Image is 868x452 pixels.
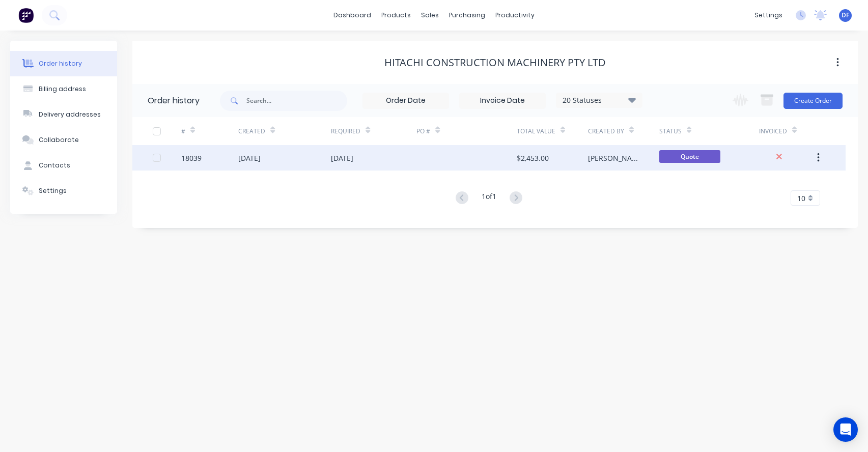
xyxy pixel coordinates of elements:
[238,153,261,163] div: [DATE]
[490,8,540,23] div: productivity
[444,8,490,23] div: purchasing
[238,127,265,136] div: Created
[783,93,843,109] button: Create Order
[10,76,117,102] button: Billing address
[759,117,816,145] div: Invoiced
[588,117,659,145] div: Created By
[331,117,416,145] div: Required
[517,153,549,163] div: $2,453.00
[181,117,238,145] div: #
[39,110,101,119] div: Delivery addresses
[246,91,347,111] input: Search...
[18,8,34,23] img: Factory
[39,84,86,94] div: Billing address
[588,153,639,163] div: [PERSON_NAME]
[588,127,624,136] div: Created By
[39,161,70,170] div: Contacts
[10,178,117,204] button: Settings
[331,127,360,136] div: Required
[482,191,496,206] div: 1 of 1
[10,127,117,153] button: Collaborate
[376,8,416,23] div: products
[181,153,202,163] div: 18039
[416,8,444,23] div: sales
[833,417,858,442] div: Open Intercom Messenger
[148,95,200,107] div: Order history
[416,127,430,136] div: PO #
[517,127,555,136] div: Total Value
[39,186,67,195] div: Settings
[659,117,759,145] div: Status
[659,150,720,163] span: Quote
[328,8,376,23] a: dashboard
[517,117,588,145] div: Total Value
[384,56,606,69] div: Hitachi Construction Machinery Pty Ltd
[460,93,545,108] input: Invoice Date
[842,11,849,20] span: DF
[238,117,331,145] div: Created
[556,95,642,106] div: 20 Statuses
[331,153,353,163] div: [DATE]
[749,8,788,23] div: settings
[10,51,117,76] button: Order history
[759,127,787,136] div: Invoiced
[39,59,82,68] div: Order history
[363,93,449,108] input: Order Date
[39,135,79,145] div: Collaborate
[416,117,516,145] div: PO #
[797,193,805,204] span: 10
[659,127,682,136] div: Status
[10,153,117,178] button: Contacts
[10,102,117,127] button: Delivery addresses
[181,127,185,136] div: #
